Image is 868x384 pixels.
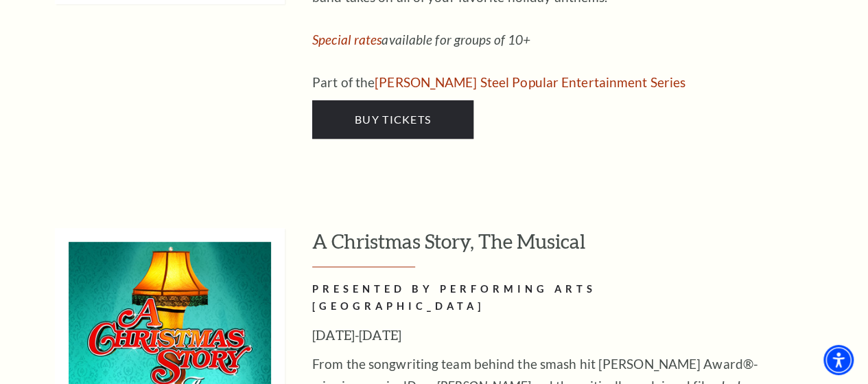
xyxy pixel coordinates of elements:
a: Buy Tickets [312,100,473,139]
a: Irwin Steel Popular Entertainment Series - open in a new tab [375,74,685,90]
div: Accessibility Menu [823,345,854,375]
h2: PRESENTED BY PERFORMING ARTS [GEOGRAPHIC_DATA] [312,281,758,315]
span: Buy Tickets [355,113,431,126]
em: available for groups of 10+ [312,32,530,47]
p: Part of the [312,71,758,93]
h3: [DATE]-[DATE] [312,324,758,346]
a: Special rates [312,32,382,47]
h3: A Christmas Story, The Musical [312,228,854,267]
